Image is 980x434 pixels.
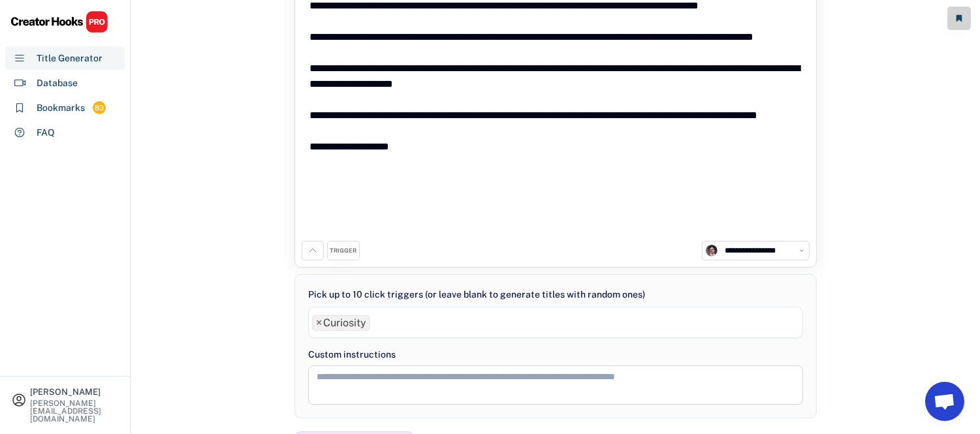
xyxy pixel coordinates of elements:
li: Curiosity [312,315,370,331]
span: × [316,318,322,328]
div: Title Generator [37,52,103,65]
div: Database [37,76,78,90]
div: [PERSON_NAME] [30,388,119,396]
div: 83 [93,102,106,114]
div: Custom instructions [308,348,803,362]
div: [PERSON_NAME][EMAIL_ADDRESS][DOMAIN_NAME] [30,399,119,423]
div: TRIGGER [330,247,357,255]
div: Pick up to 10 click triggers (or leave blank to generate titles with random ones) [308,288,645,302]
img: CHPRO%20Logo.svg [10,10,108,33]
a: Bate-papo aberto [925,382,964,421]
div: Bookmarks [37,101,85,115]
div: FAQ [37,126,55,140]
img: channels4_profile.jpg [706,245,718,256]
